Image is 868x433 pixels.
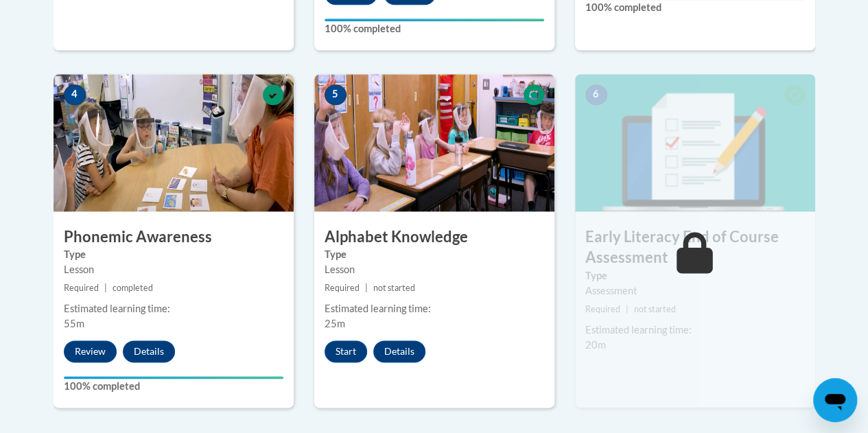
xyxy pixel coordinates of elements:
[325,262,544,277] div: Lesson
[813,378,857,422] iframe: Button to launch messaging window
[64,318,84,329] span: 55m
[575,74,815,211] img: Course Image
[585,323,805,338] div: Estimated learning time:
[64,340,117,362] button: Review
[585,339,606,351] span: 20m
[373,340,425,362] button: Details
[626,304,629,314] span: |
[64,84,86,105] span: 4
[64,301,283,316] div: Estimated learning time:
[325,19,544,21] div: Your progress
[365,283,368,293] span: |
[64,283,99,293] span: Required
[54,226,294,248] h3: Phonemic Awareness
[123,340,175,362] button: Details
[64,376,283,379] div: Your progress
[64,247,283,262] label: Type
[64,262,283,277] div: Lesson
[325,301,544,316] div: Estimated learning time:
[54,74,294,211] img: Course Image
[314,74,554,211] img: Course Image
[325,84,347,105] span: 5
[325,283,360,293] span: Required
[314,226,554,248] h3: Alphabet Knowledge
[325,340,367,362] button: Start
[113,283,153,293] span: completed
[585,304,620,314] span: Required
[585,84,607,105] span: 6
[575,226,815,269] h3: Early Literacy End of Course Assessment
[325,247,544,262] label: Type
[585,268,805,283] label: Type
[325,21,544,36] label: 100% completed
[585,283,805,299] div: Assessment
[373,283,415,293] span: not started
[64,379,283,394] label: 100% completed
[634,304,676,314] span: not started
[325,318,345,329] span: 25m
[104,283,107,293] span: |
